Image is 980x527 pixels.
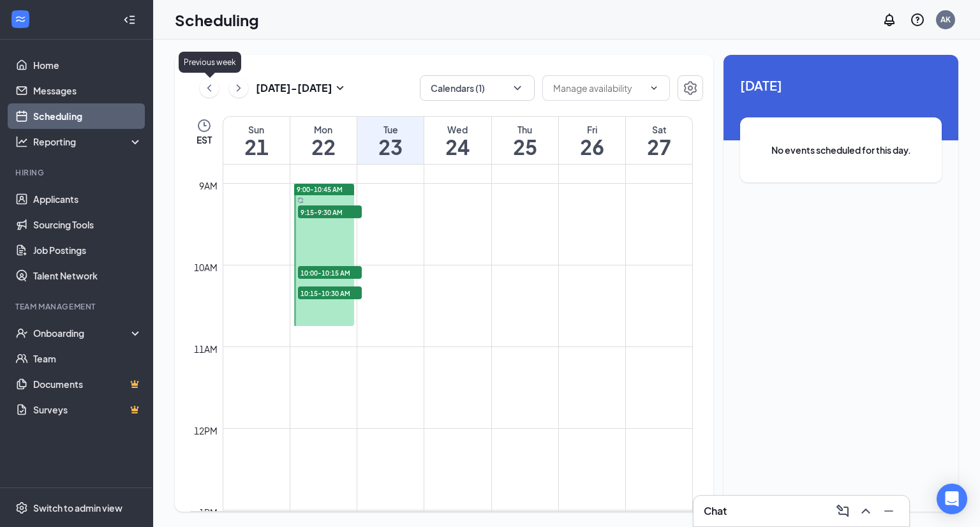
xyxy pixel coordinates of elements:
[492,136,558,158] h1: 25
[626,117,692,164] a: September 27, 2025
[298,205,362,218] span: 9:15-9:30 AM
[357,123,424,136] div: Tue
[33,237,142,263] a: Job Postings
[223,117,290,164] a: September 21, 2025
[332,80,348,96] svg: SmallChevronDown
[937,484,967,514] div: Open Intercom Messenger
[357,136,424,158] h1: 23
[232,80,245,96] svg: ChevronRight
[15,301,140,312] div: Team Management
[223,136,290,158] h1: 21
[123,13,136,26] svg: Collapse
[197,179,220,193] div: 9am
[297,197,304,204] svg: Sync
[14,13,27,26] svg: WorkstreamLogo
[197,133,212,146] span: EST
[290,136,357,158] h1: 22
[856,501,876,521] button: ChevronUp
[678,75,703,101] button: Settings
[424,136,491,158] h1: 24
[881,503,896,519] svg: Minimize
[766,143,916,157] span: No events scheduled for this day.
[15,167,140,178] div: Hiring
[33,52,142,78] a: Home
[559,123,625,136] div: Fri
[191,342,220,356] div: 11am
[179,52,241,73] div: Previous week
[559,117,625,164] a: September 26, 2025
[33,186,142,212] a: Applicants
[910,12,925,27] svg: QuestionInfo
[290,123,357,136] div: Mon
[33,371,142,397] a: DocumentsCrown
[835,503,850,519] svg: ComposeMessage
[33,346,142,371] a: Team
[33,78,142,103] a: Messages
[191,260,220,274] div: 10am
[424,117,491,164] a: September 24, 2025
[858,503,873,519] svg: ChevronUp
[626,123,692,136] div: Sat
[882,12,897,27] svg: Notifications
[511,82,524,94] svg: ChevronDown
[15,135,28,148] svg: Analysis
[15,327,28,339] svg: UserCheck
[33,397,142,422] a: SurveysCrown
[200,78,219,98] button: ChevronLeft
[33,263,142,288] a: Talent Network
[298,266,362,279] span: 10:00-10:15 AM
[191,424,220,438] div: 12pm
[223,123,290,136] div: Sun
[290,117,357,164] a: September 22, 2025
[833,501,853,521] button: ComposeMessage
[203,80,216,96] svg: ChevronLeft
[626,136,692,158] h1: 27
[33,501,122,514] div: Switch to admin view
[229,78,248,98] button: ChevronRight
[879,501,899,521] button: Minimize
[298,286,362,299] span: 10:15-10:30 AM
[649,83,659,93] svg: ChevronDown
[15,501,28,514] svg: Settings
[33,135,143,148] div: Reporting
[256,81,332,95] h3: [DATE] - [DATE]
[33,327,131,339] div: Onboarding
[197,118,212,133] svg: Clock
[420,75,535,101] button: Calendars (1)ChevronDown
[33,212,142,237] a: Sourcing Tools
[553,81,644,95] input: Manage availability
[559,136,625,158] h1: 26
[357,117,424,164] a: September 23, 2025
[33,103,142,129] a: Scheduling
[940,14,951,25] div: AK
[297,185,343,194] span: 9:00-10:45 AM
[424,123,491,136] div: Wed
[683,80,698,96] svg: Settings
[704,504,727,518] h3: Chat
[492,123,558,136] div: Thu
[197,505,220,519] div: 1pm
[175,9,259,31] h1: Scheduling
[492,117,558,164] a: September 25, 2025
[740,75,942,95] span: [DATE]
